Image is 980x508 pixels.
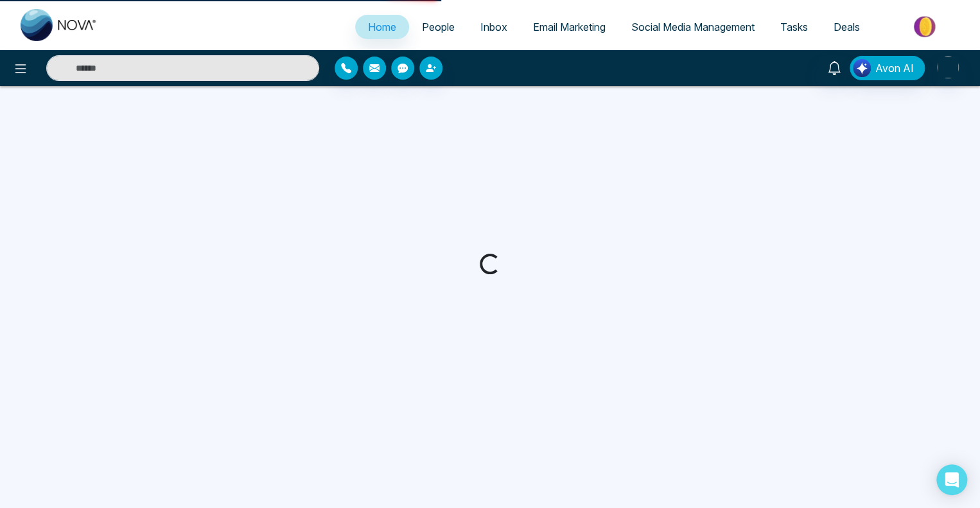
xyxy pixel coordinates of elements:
span: Deals [834,21,860,33]
a: Deals [821,15,873,39]
img: Market-place.gif [879,12,972,41]
div: Open Intercom Messenger [936,464,967,495]
a: People [409,15,468,39]
img: Nova CRM Logo [21,9,98,41]
img: User Avatar [937,57,959,78]
a: Email Marketing [520,15,618,39]
span: Avon AI [875,60,914,76]
span: Email Marketing [533,21,606,33]
a: Tasks [767,15,821,39]
span: People [422,21,455,33]
a: Social Media Management [618,15,767,39]
span: Social Media Management [631,21,755,33]
span: Home [368,21,396,33]
a: Inbox [468,15,520,39]
a: Home [355,15,409,39]
img: Lead Flow [853,59,871,77]
span: Inbox [480,21,507,33]
span: Tasks [780,21,808,33]
button: Avon AI [850,56,925,80]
